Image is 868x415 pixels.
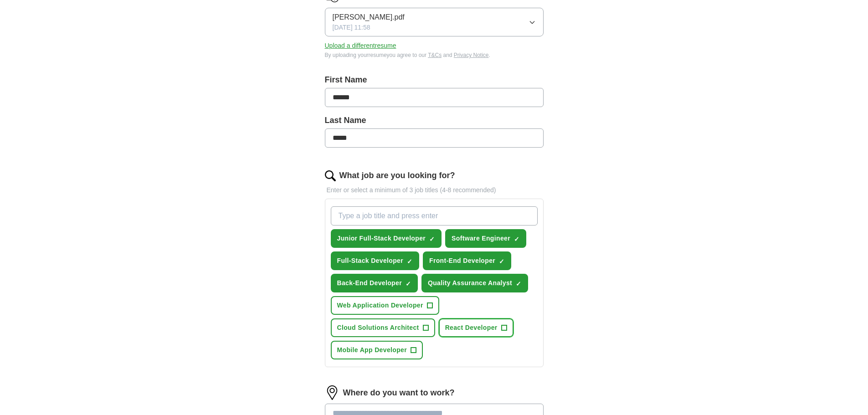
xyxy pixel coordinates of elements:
span: Junior Full-Stack Developer [337,234,426,243]
button: Web Application Developer [331,296,439,315]
button: Cloud Solutions Architect [331,318,435,337]
img: location.png [325,385,339,400]
button: Junior Full-Stack Developer✓ [331,229,442,248]
button: [PERSON_NAME].pdf[DATE] 11:58 [325,8,544,36]
span: ✓ [429,236,435,243]
button: Upload a differentresume [325,41,396,51]
button: Quality Assurance Analyst✓ [421,274,528,292]
button: Full-Stack Developer✓ [331,251,420,270]
div: By uploading your resume you agree to our and . [325,51,544,59]
img: search.png [325,170,336,181]
span: Full-Stack Developer [337,256,404,266]
label: Where do you want to work? [343,387,455,399]
span: ✓ [407,258,412,265]
span: ✓ [516,280,521,287]
span: Cloud Solutions Architect [337,323,419,333]
label: What job are you looking for? [339,169,455,182]
input: Type a job title and press enter [331,206,538,225]
span: Web Application Developer [337,301,423,310]
span: [DATE] 11:58 [333,23,370,32]
label: Last Name [325,114,544,127]
button: Back-End Developer✓ [331,274,418,292]
span: [PERSON_NAME].pdf [333,12,405,23]
span: ✓ [499,258,504,265]
a: Privacy Notice [454,52,489,58]
span: React Developer [445,323,498,333]
button: Mobile App Developer [331,341,423,359]
button: React Developer [439,318,514,337]
label: First Name [325,74,544,86]
p: Enter or select a minimum of 3 job titles (4-8 recommended) [325,185,544,195]
span: Mobile App Developer [337,345,407,355]
span: Front-End Developer [429,256,495,266]
span: ✓ [514,236,519,243]
span: ✓ [406,280,411,287]
span: Quality Assurance Analyst [428,278,512,288]
span: Software Engineer [452,234,510,243]
button: Front-End Developer✓ [423,251,511,270]
a: T&Cs [428,52,442,58]
button: Software Engineer✓ [445,229,526,248]
span: Back-End Developer [337,278,402,288]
